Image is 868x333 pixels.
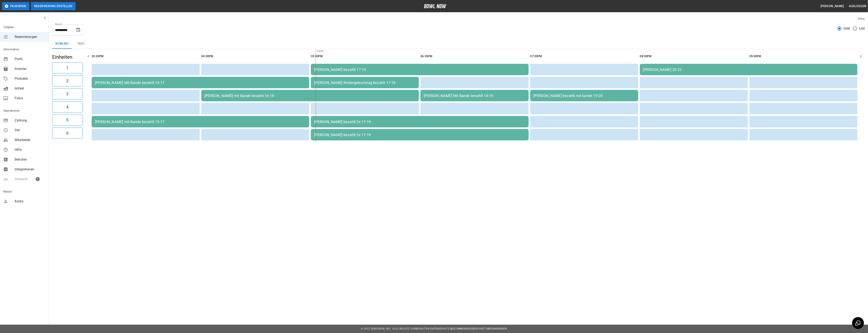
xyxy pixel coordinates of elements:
[74,26,82,34] button: Choose date, selected date is 28. Aug. 2025
[424,4,446,8] img: logo
[2,2,29,10] button: Pausieren
[66,91,68,97] h6: 3
[15,96,46,101] span: Fotos
[15,34,46,39] span: Reservierungen
[643,67,854,72] div: [PERSON_NAME] 20-22
[66,117,68,123] h6: 5
[15,76,46,81] span: Produkte
[15,157,46,162] span: Berichte
[847,2,868,10] button: Ausloggen
[316,49,317,53] span: 18:49
[66,104,68,110] h6: 4
[15,86,46,91] span: Artikel
[52,39,865,49] div: inventory tabs
[15,57,46,62] span: Profil
[52,39,72,49] button: Bowling
[472,327,507,330] a: Geschäftsbedingungen
[314,120,525,124] div: [PERSON_NAME] bezahlt 2x 17-19
[420,51,528,62] th: 06:00PM
[90,49,859,142] table: sticky table
[31,2,76,10] button: Reservierung erstellen
[92,51,200,62] th: 03:00PM
[859,26,865,31] span: List
[640,51,748,62] th: 08:00PM
[72,39,90,49] button: test
[66,78,68,84] h6: 2
[15,66,46,71] span: Inventar
[314,133,525,137] div: [PERSON_NAME] bezahlt 2x 17-19
[66,65,68,71] h6: 1
[52,101,83,112] button: 4
[424,94,525,98] div: [PERSON_NAME] Mit Bande bezahlt 18-19
[314,80,416,85] div: [PERSON_NAME] Kindergeburtstag bezahlt 17-18
[15,118,46,123] span: Zahlung
[95,80,306,85] div: [PERSON_NAME] Mit Bande bezahlt 15-17
[844,26,850,31] span: Grid
[52,75,83,86] button: 2
[15,147,46,152] span: Hilfe
[15,138,46,142] span: Mitarbeiter
[52,128,83,139] button: 6
[311,51,419,62] th: 05:00PM
[534,94,635,98] div: [PERSON_NAME] bezahlt mit bande 19-20
[95,120,306,124] div: [PERSON_NAME] mit Bande bezahlt 15-17
[15,167,46,172] span: Integrationen
[52,62,83,73] button: 1
[530,51,638,62] th: 07:00PM
[314,67,525,72] div: [PERSON_NAME] bezahlt 17-19
[819,2,846,10] button: [PERSON_NAME]
[52,115,83,126] button: 5
[361,327,430,330] span: © 2022 BowlNow, Inc. Alle Rechte vorbehalten.
[858,17,865,21] label: View
[201,51,309,62] th: 04:00PM
[205,94,416,98] div: [PERSON_NAME] mit Bande bezahlt 16-18
[52,88,83,99] button: 3
[66,130,68,136] h6: 6
[15,128,46,133] span: Std
[430,327,472,330] a: Datenschutz-Bestimmungen
[749,51,857,62] th: 09:00PM
[52,54,83,60] h5: Einheiten
[15,199,46,204] span: Konto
